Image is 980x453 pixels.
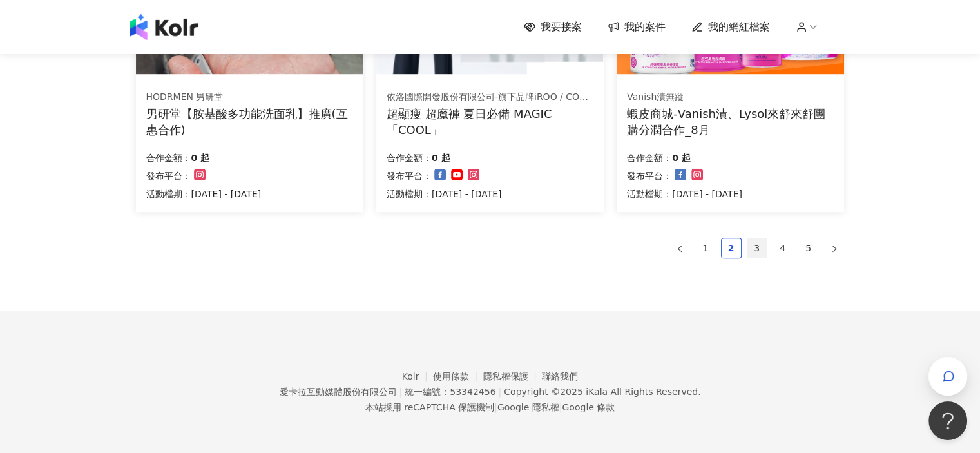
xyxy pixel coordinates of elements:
p: 合作金額： [146,150,191,166]
a: iKala [586,387,608,397]
iframe: Help Scout Beacon - Open [928,401,967,440]
p: 發布平台： [387,168,432,184]
a: 4 [773,238,793,258]
div: 超顯瘦 超魔褲 夏日必備 MAGIC「COOL」 [387,106,593,138]
span: | [559,402,562,412]
li: Next Page [824,238,845,258]
p: 0 起 [191,150,210,166]
span: | [399,387,402,397]
a: 隱私權保護 [483,371,543,381]
p: 活動檔期：[DATE] - [DATE] [627,186,742,202]
a: 2 [722,238,741,258]
a: 我的網紅檔案 [691,20,770,34]
a: 5 [799,238,818,258]
a: 使用條款 [433,371,483,381]
li: 2 [721,238,742,258]
a: Kolr [402,371,433,381]
span: 本站採用 reCAPTCHA 保護機制 [365,400,615,415]
div: 依洛國際開發股份有限公司-旗下品牌iROO / COZY PUNCH [387,91,593,104]
a: 我的案件 [608,20,666,34]
button: right [824,238,845,258]
li: 4 [773,238,793,258]
li: 3 [747,238,767,258]
a: 1 [696,238,715,258]
span: | [494,402,497,412]
p: 發布平台： [146,168,191,184]
p: 合作金額： [627,150,672,166]
span: left [676,245,684,253]
li: 5 [798,238,819,258]
div: Vanish漬無蹤 [627,91,833,104]
a: Google 條款 [562,402,615,412]
div: 愛卡拉互動媒體股份有限公司 [279,387,396,397]
div: HODRMEN 男研堂 [146,91,352,104]
a: 3 [747,238,767,258]
p: 活動檔期：[DATE] - [DATE] [387,186,502,202]
span: right [831,245,838,253]
button: left [669,238,690,258]
div: 蝦皮商城-Vanish漬、Lysol來舒來舒團購分潤合作_8月 [627,106,834,138]
div: 男研堂【胺基酸多功能洗面乳】推廣(互惠合作) [146,106,353,138]
p: 合作金額： [387,150,432,166]
p: 0 起 [672,150,691,166]
span: 我的案件 [624,20,666,34]
p: 發布平台： [627,168,672,184]
span: 我的網紅檔案 [708,20,770,34]
span: | [498,387,501,397]
a: 我要接案 [524,20,582,34]
div: 統一編號：53342456 [405,387,495,397]
p: 活動檔期：[DATE] - [DATE] [146,186,262,202]
a: 聯絡我們 [542,371,578,381]
p: 0 起 [432,150,450,166]
div: Copyright © 2025 All Rights Reserved. [504,387,700,397]
li: Previous Page [669,238,690,258]
li: 1 [695,238,716,258]
span: 我要接案 [541,20,582,34]
a: Google 隱私權 [497,402,559,412]
img: logo [130,14,198,40]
